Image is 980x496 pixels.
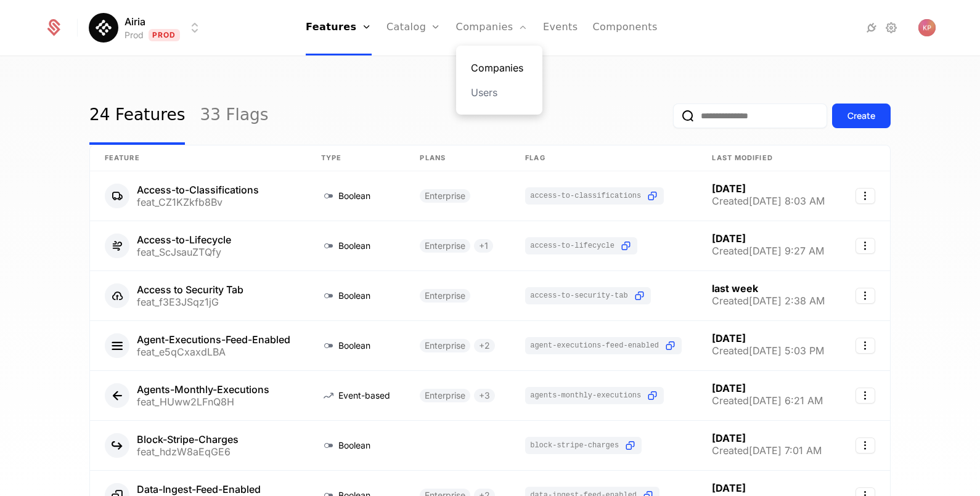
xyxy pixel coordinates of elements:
a: Integrations [864,20,879,35]
img: Katrina Peek [918,19,936,36]
th: Type [306,145,406,171]
button: Open user button [918,19,936,36]
th: Flag [510,145,697,171]
th: Feature [90,145,306,171]
div: Create [847,110,875,122]
button: Select environment [92,14,202,41]
button: Select action [855,288,875,304]
a: Companies [471,60,528,75]
button: Select action [855,437,875,453]
img: Airia [89,13,118,43]
a: Settings [884,20,899,35]
a: Users [471,85,528,100]
button: Select action [855,388,875,404]
span: Airia [125,14,145,29]
th: Last Modified [697,145,840,171]
button: Select action [855,338,875,354]
div: Prod [125,29,144,41]
button: Select action [855,238,875,254]
th: Plans [405,145,510,171]
button: Create [832,104,891,128]
button: Select action [855,188,875,204]
a: 33 Flags [200,87,268,145]
a: 24 Features [89,87,185,145]
span: Prod [149,29,180,41]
